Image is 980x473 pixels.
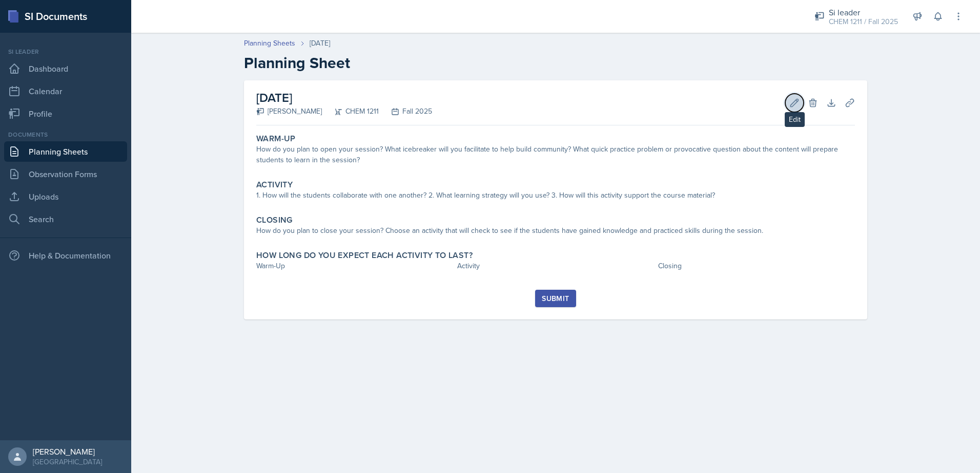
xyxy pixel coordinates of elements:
div: How do you plan to open your session? What icebreaker will you facilitate to help build community... [256,144,855,165]
a: Planning Sheets [244,38,295,49]
div: [DATE] [310,38,330,49]
a: Planning Sheets [4,141,127,162]
div: [PERSON_NAME] [256,106,322,117]
label: Activity [256,180,293,190]
div: Documents [4,130,127,139]
div: Warm-Up [256,261,453,271]
div: Submit [542,294,569,303]
div: [GEOGRAPHIC_DATA] [33,457,102,467]
div: Closing [658,261,855,271]
div: How do you plan to close your session? Choose an activity that will check to see if the students ... [256,225,855,236]
label: How long do you expect each activity to last? [256,250,473,261]
label: Warm-Up [256,134,296,144]
div: CHEM 1211 / Fall 2025 [829,16,898,27]
button: Submit [535,290,576,307]
div: Si leader [829,6,898,18]
a: Uploads [4,186,127,207]
a: Dashboard [4,58,127,79]
div: Fall 2025 [379,106,432,117]
a: Calendar [4,81,127,101]
h2: [DATE] [256,89,432,107]
div: Activity [457,261,654,271]
button: Edit [785,94,804,112]
div: Help & Documentation [4,245,127,266]
div: Si leader [4,47,127,56]
a: Profile [4,103,127,124]
div: CHEM 1211 [322,106,379,117]
div: [PERSON_NAME] [33,446,102,457]
a: Search [4,209,127,229]
h2: Planning Sheet [244,54,867,72]
a: Observation Forms [4,164,127,184]
div: 1. How will the students collaborate with one another? 2. What learning strategy will you use? 3.... [256,190,855,201]
label: Closing [256,215,293,225]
